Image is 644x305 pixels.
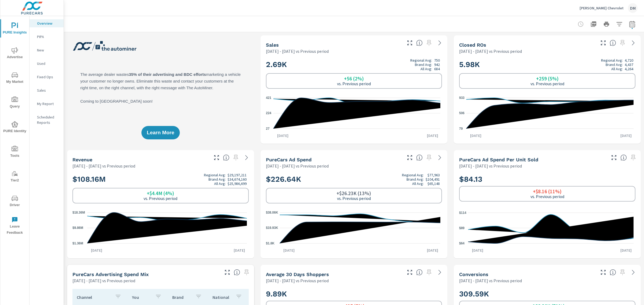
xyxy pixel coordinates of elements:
[212,153,221,162] button: Make Fullscreen
[614,19,625,29] button: Apply Filters
[402,173,424,177] p: Regional Avg:
[434,62,440,67] p: 942
[172,295,191,300] p: Brand
[629,39,638,47] a: See more details in report
[273,133,292,138] p: [DATE]
[72,163,135,169] p: [DATE] - [DATE] vs Previous period
[87,248,106,253] p: [DATE]
[223,154,229,161] span: Total sales revenue over the selected date range. [Source: This data is sourced from the dealer’s...
[459,277,522,284] p: [DATE] - [DATE] vs Previous period
[228,177,247,181] p: $34,674,160
[459,271,488,277] h5: Conversions
[416,154,423,161] span: Total cost of media for all PureCars channels for the selected dealership group over the selected...
[266,58,442,71] h2: 2.69K
[232,153,240,162] span: Select a preset date range to save this widget
[2,23,28,36] span: PURE Insights
[459,42,486,48] h5: Closed ROs
[426,177,440,181] p: $104,491
[266,111,271,115] text: 224
[617,133,635,138] p: [DATE]
[30,19,64,27] div: Overview
[410,58,432,62] p: Regional Avg:
[580,6,624,10] p: [PERSON_NAME] Chevrolet
[416,269,423,276] span: A rolling 30 day total of daily Shoppers on the dealership website, averaged over the selected da...
[427,181,440,186] p: $65,148
[625,67,633,71] p: 4,264
[77,295,111,300] p: Channel
[415,62,432,67] p: Brand Avg:
[266,241,275,245] text: $1.8K
[30,33,64,41] div: PIPA
[30,113,64,127] div: Scheduled Reports
[407,177,424,181] p: Brand Avg:
[459,211,466,215] text: $114
[618,39,627,47] span: Select a preset date range to save this widget
[530,194,564,199] p: vs. Previous period
[37,101,59,106] p: My Report
[234,269,240,276] span: This table looks at how you compare to the amount of budget you spend per channel as opposed to y...
[405,153,414,162] button: Make Fullscreen
[620,154,627,161] span: Average cost of advertising per each vehicle sold at the dealer over the selected date range. The...
[425,153,433,162] span: Select a preset date range to save this widget
[625,62,633,67] p: 4,437
[599,39,608,47] button: Make Fullscreen
[72,277,135,284] p: [DATE] - [DATE] vs Previous period
[230,248,249,253] p: [DATE]
[147,191,174,196] h6: +$4.4M (4%)
[266,42,279,48] h5: Sales
[530,81,564,86] p: vs. Previous period
[144,196,177,201] p: vs. Previous period
[30,100,64,108] div: My Report
[628,3,638,13] div: DM
[533,189,562,194] h6: +$8.16 (11%)
[625,58,633,62] p: 4,720
[459,157,538,162] h5: PureCars Ad Spend Per Unit Sold
[618,268,627,277] span: Select a preset date range to save this widget
[208,177,226,181] p: Brand Avg:
[2,121,28,134] span: PURE Identity
[337,196,371,201] p: vs. Previous period
[629,268,638,277] a: See more details in report
[459,289,635,299] h2: 309.59K
[468,248,487,253] p: [DATE]
[434,67,440,71] p: 684
[266,127,270,131] text: 27
[601,58,623,62] p: Regional Avg:
[344,76,364,81] h6: +56 (2%)
[37,47,59,53] p: New
[228,173,247,177] p: $29,197,211
[610,40,616,46] span: Number of Repair Orders Closed by the selected dealership group over the selected time range. [So...
[204,173,226,177] p: Regional Avg:
[416,40,423,46] span: Number of vehicles sold by the dealership over the selected date range. [Source: This data is sou...
[223,268,232,277] button: Make Fullscreen
[610,153,618,162] button: Make Fullscreen
[425,268,433,277] span: Select a preset date range to save this widget
[606,62,623,67] p: Brand Avg:
[2,195,28,208] span: Driver
[266,48,329,54] p: [DATE] - [DATE] vs Previous period
[617,248,635,253] p: [DATE]
[425,39,433,47] span: Select a preset date range to save this widget
[627,19,638,29] button: Select Date Range
[266,157,312,162] h5: PureCars Ad Spend
[459,58,635,71] h2: 5.98K
[436,39,444,47] a: See more details in report
[2,170,28,184] span: Tier2
[30,73,64,81] div: Fixed Ops
[459,96,464,100] text: 933
[266,277,329,284] p: [DATE] - [DATE] vs Previous period
[30,86,64,94] div: Sales
[459,111,464,115] text: 506
[2,47,28,60] span: Advertise
[266,289,442,299] h2: 9.89K
[434,58,440,62] p: 750
[2,217,28,236] span: Leave Feedback
[132,295,151,300] p: You
[611,67,623,71] p: All Avg:
[610,269,616,276] span: The number of dealer-specified goals completed by a visitor. [Source: This data is provided by th...
[37,34,59,39] p: PIPA
[427,173,440,177] p: $77,963
[266,226,278,230] text: $19.93K
[280,248,298,253] p: [DATE]
[337,81,371,86] p: vs. Previous period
